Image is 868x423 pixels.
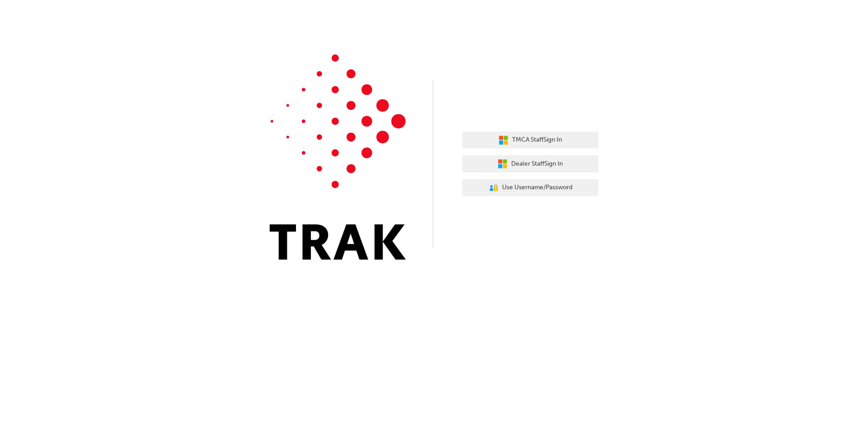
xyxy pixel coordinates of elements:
button: Use Username/Password [462,179,598,197]
span: TMCA Staff Sign In [512,135,562,145]
span: Dealer Staff Sign In [511,159,563,169]
img: Trak [270,54,406,260]
button: TMCA StaffSign In [462,132,598,149]
button: Dealer StaffSign In [462,155,598,172]
span: Use Username/Password [502,182,572,193]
